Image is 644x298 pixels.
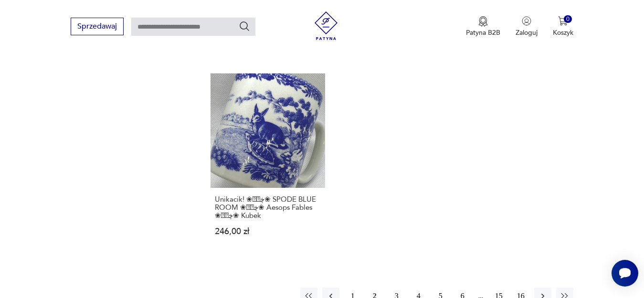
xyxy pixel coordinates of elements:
img: Ikona koszyka [558,16,568,26]
div: 0 [564,15,572,23]
p: 246,00 zł [215,227,321,236]
button: 0Koszyk [553,16,573,37]
img: Ikona medalu [478,16,488,27]
p: Zaloguj [516,28,538,37]
button: Szukaj [239,21,250,32]
h3: Unikacik! ❀ڿڰۣ❀ SPODE BLUE ROOM ❀ڿڰۣ❀ Aesops Fables ❀ڿڰۣ❀ Kubek [215,195,321,220]
p: Koszyk [553,28,573,37]
button: Zaloguj [516,16,538,37]
a: Sprzedawaj [71,24,124,31]
a: Unikacik! ❀ڿڰۣ❀ SPODE BLUE ROOM ❀ڿڰۣ❀ Aesops Fables ❀ڿڰۣ❀ KubekUnikacik! ❀ڿڰۣ❀ SPODE BLUE ROOM ❀ڿ... [211,73,325,254]
button: Sprzedawaj [71,18,124,35]
img: Ikonka użytkownika [522,16,531,26]
a: Ikona medaluPatyna B2B [466,16,500,37]
button: Patyna B2B [466,16,500,37]
img: Patyna - sklep z meblami i dekoracjami vintage [312,11,340,40]
p: Patyna B2B [466,28,500,37]
iframe: Smartsupp widget button [612,260,638,287]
